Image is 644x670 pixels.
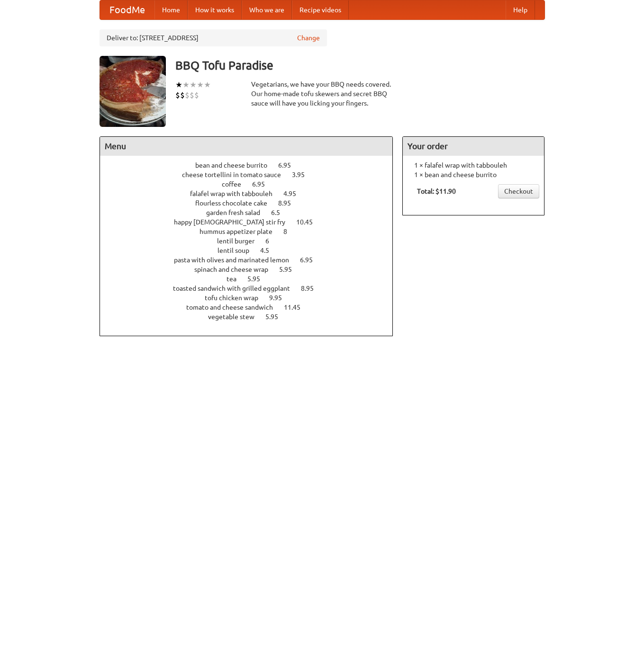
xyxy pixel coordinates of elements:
[173,285,331,292] a: toasted sandwich with grilled eggplant 8.95
[204,80,211,90] li: ★
[222,180,282,188] a: coffee 6.95
[217,237,287,245] a: lentil burger 6
[180,90,185,100] li: $
[100,56,166,127] img: angular.jpg
[300,256,322,264] span: 6.95
[265,237,279,245] span: 6
[292,0,349,19] a: Recipe videos
[498,184,539,198] a: Checkout
[188,0,242,19] a: How it works
[174,218,295,226] span: happy [DEMOGRAPHIC_DATA] stir fry
[175,56,545,75] h3: BBQ Tofu Paradise
[408,170,539,179] li: 1 × bean and cheese burrito
[408,161,539,170] li: 1 × falafel wrap with tabbouleh
[242,0,292,19] a: Who we are
[197,80,204,90] li: ★
[208,313,264,321] span: vegetable stew
[260,247,279,254] span: 4.5
[200,228,282,235] span: hummus appetizer plate
[227,275,246,283] span: tea
[251,80,393,108] div: Vegetarians, we have your BBQ needs covered. Our home-made tofu skewers and secret BBQ sauce will...
[205,294,268,302] span: tofu chicken wrap
[100,137,393,156] h4: Menu
[194,266,278,273] span: spinach and cheese wrap
[173,285,299,292] span: toasted sandwich with grilled eggplant
[271,209,290,216] span: 6.5
[278,161,300,169] span: 6.95
[190,80,197,90] li: ★
[283,228,297,235] span: 8
[175,90,180,100] li: $
[292,171,314,179] span: 3.95
[174,218,330,226] a: happy [DEMOGRAPHIC_DATA] stir fry 10.45
[190,190,314,197] a: falafel wrap with tabbouleh 4.95
[195,161,308,169] a: bean and cheese burrito 6.95
[222,180,251,188] span: coffee
[175,80,182,90] li: ★
[182,80,190,90] li: ★
[227,275,278,283] a: tea 5.95
[182,171,290,179] span: cheese tortellini in tomato sauce
[208,313,296,321] a: vegetable stew 5.95
[283,190,306,197] span: 4.95
[506,0,535,19] a: Help
[190,90,194,100] li: $
[301,285,323,292] span: 8.95
[195,161,277,169] span: bean and cheese burrito
[186,304,318,311] a: tomato and cheese sandwich 11.45
[206,209,298,216] a: garden fresh salad 6.5
[297,33,320,43] a: Change
[174,256,330,264] a: pasta with olives and marinated lemon 6.95
[217,237,264,245] span: lentil burger
[284,304,310,311] span: 11.45
[278,199,300,207] span: 8.95
[200,228,305,235] a: hummus appetizer plate 8
[154,0,188,19] a: Home
[265,313,288,321] span: 5.95
[269,294,291,302] span: 9.95
[417,188,456,195] b: Total: $11.90
[190,190,282,197] span: falafel wrap with tabbouleh
[206,209,270,216] span: garden fresh salad
[194,266,309,273] a: spinach and cheese wrap 5.95
[194,90,199,100] li: $
[182,171,322,179] a: cheese tortellini in tomato sauce 3.95
[100,29,327,46] div: Deliver to: [STREET_ADDRESS]
[100,0,154,19] a: FoodMe
[174,256,299,264] span: pasta with olives and marinated lemon
[205,294,299,302] a: tofu chicken wrap 9.95
[218,247,259,254] span: lentil soup
[279,266,301,273] span: 5.95
[195,199,277,207] span: flourless chocolate cake
[218,247,287,254] a: lentil soup 4.5
[296,218,322,226] span: 10.45
[186,304,282,311] span: tomato and cheese sandwich
[185,90,190,100] li: $
[195,199,308,207] a: flourless chocolate cake 8.95
[403,137,544,156] h4: Your order
[252,180,274,188] span: 6.95
[247,275,270,283] span: 5.95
